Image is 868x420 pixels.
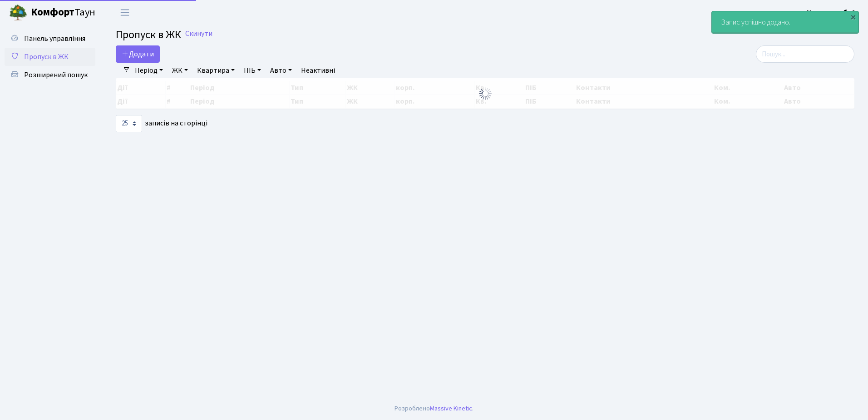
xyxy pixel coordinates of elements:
[24,52,69,62] span: Пропуск в ЖК
[24,34,85,44] span: Панель управління
[712,11,858,33] div: Запис успішно додано.
[116,115,207,132] label: записів на сторінці
[848,12,858,21] div: ×
[266,63,296,78] a: Авто
[807,8,857,18] b: Консьєрж б. 4.
[9,4,27,22] img: logo.png
[24,70,88,80] span: Розширений пошук
[116,27,181,43] span: Пропуск в ЖК
[116,45,160,63] a: Додати
[756,45,854,63] input: Пошук...
[395,404,473,414] div: Розроблено .
[478,86,493,101] img: Обробка...
[185,30,212,38] a: Скинути
[5,30,95,48] a: Панель управління
[430,404,472,413] a: Massive Kinetic
[122,49,154,59] span: Додати
[113,5,136,20] button: Переключити навігацію
[193,63,238,78] a: Квартира
[5,48,95,66] a: Пропуск в ЖК
[31,5,95,20] span: Таун
[807,7,857,18] a: Консьєрж б. 4.
[240,63,265,78] a: ПІБ
[168,63,192,78] a: ЖК
[31,5,74,20] b: Комфорт
[5,66,95,84] a: Розширений пошук
[116,115,142,132] select: записів на сторінці
[131,63,167,78] a: Період
[297,63,339,78] a: Неактивні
